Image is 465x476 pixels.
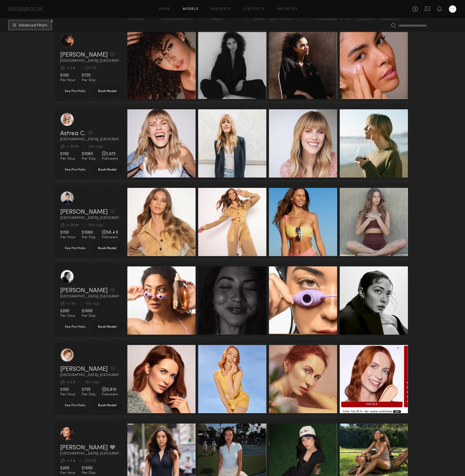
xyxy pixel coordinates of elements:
[92,243,122,253] button: Book Model
[92,400,122,410] button: Book Model
[92,164,122,175] button: Book Model
[67,145,79,149] div: < 24 hr
[60,164,90,175] button: See Portfolio
[60,138,122,141] span: [GEOGRAPHIC_DATA], [GEOGRAPHIC_DATA]
[60,288,108,294] a: [PERSON_NAME]
[82,309,96,314] span: $1500
[60,157,75,161] span: Per Hour
[60,314,75,318] span: Per Hour
[82,151,96,157] span: $1080
[60,243,90,253] button: See Portfolio
[85,381,100,384] div: 18hr ago
[82,235,96,240] span: Per Day
[243,7,265,11] a: Job Posts
[60,373,122,377] span: [GEOGRAPHIC_DATA], [GEOGRAPHIC_DATA]
[82,314,96,318] span: Per Day
[211,7,231,11] a: Requests
[82,230,96,235] span: $1080
[67,224,79,227] div: < 24 hr
[60,387,75,392] span: $100
[60,452,122,456] span: [GEOGRAPHIC_DATA], [GEOGRAPHIC_DATA]
[60,309,75,314] span: $200
[92,86,122,96] button: Book Model
[60,130,86,137] a: Astrea C.
[159,7,171,11] a: Home
[82,157,96,161] span: Per Day
[102,387,118,392] span: 6,819
[82,466,96,471] span: $1500
[60,73,75,78] span: $100
[88,224,103,227] div: 18hr ago
[60,209,108,215] a: [PERSON_NAME]
[60,466,75,471] span: $200
[60,52,108,58] a: [PERSON_NAME]
[60,230,75,235] span: $150
[92,321,122,332] button: Book Model
[60,321,90,332] button: See Portfolio
[60,216,122,220] span: [GEOGRAPHIC_DATA], [GEOGRAPHIC_DATA]
[60,235,75,240] span: Per Hour
[60,400,90,410] button: See Portfolio
[60,471,75,475] span: Per Hour
[60,445,108,451] a: [PERSON_NAME]
[82,392,96,397] span: Per Day
[102,151,118,157] span: 1,973
[67,302,76,306] div: < 1 hr
[50,20,52,22] span: 4
[60,366,108,372] a: [PERSON_NAME]
[19,24,47,27] span: Advanced Filters
[60,295,122,298] span: [GEOGRAPHIC_DATA], [GEOGRAPHIC_DATA]
[8,20,52,30] button: 4Advanced Filters
[88,145,103,149] div: 14hr ago
[67,66,75,70] div: < 3 d
[60,86,90,96] button: See Portfolio
[60,78,75,83] span: Per Hour
[82,471,96,475] span: Per Day
[82,73,96,78] span: $720
[183,7,198,11] a: Models
[60,392,75,397] span: Per Hour
[102,157,118,161] span: Followers
[102,235,118,240] span: Followers
[277,7,297,11] a: Favorites
[102,230,118,235] span: 58.4 K
[60,151,75,157] span: $150
[67,381,75,384] div: < 3 d
[67,459,75,463] div: < 3 d
[82,387,96,392] span: $720
[85,302,100,306] div: 15hr ago
[82,78,96,83] span: Per Day
[85,459,96,463] div: [DATE]
[85,66,96,70] div: [DATE]
[102,392,118,397] span: Followers
[60,59,122,63] span: [GEOGRAPHIC_DATA], [GEOGRAPHIC_DATA]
